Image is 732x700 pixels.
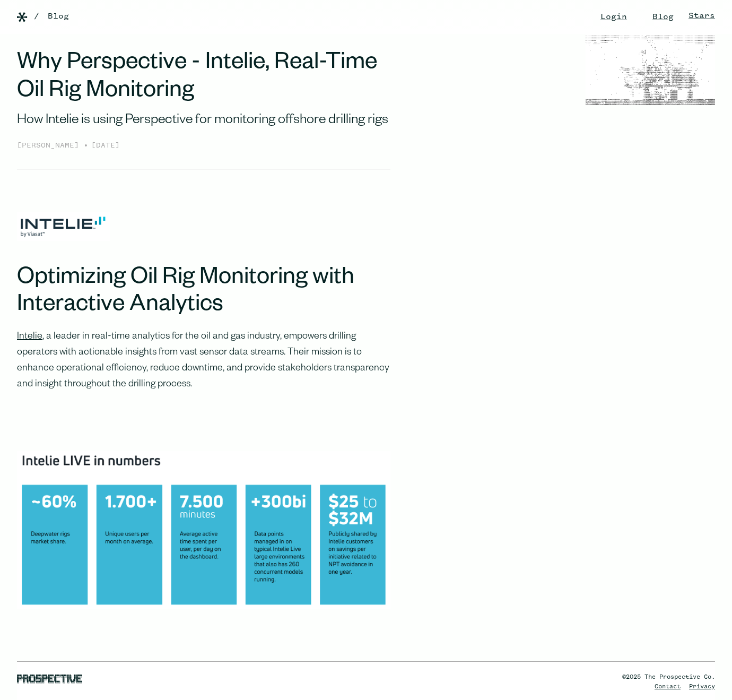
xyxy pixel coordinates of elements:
a: Contact [655,684,681,690]
div: / [34,10,39,23]
div: ©2025 The Prospective Co. [622,672,715,682]
p: , a leader in real-time analytics for the oil and gas industry, empowers drilling operators with ... [17,329,390,393]
a: Privacy [689,684,715,690]
div: How Intelie is using Perspective for monitoring offshore drilling rigs [17,111,390,131]
h1: Why Perspective - Intelie, Real-Time Oil Rig Monitoring [17,51,390,107]
div: [PERSON_NAME] [17,140,83,152]
a: Blog [48,10,69,23]
div: [DATE] [91,140,120,152]
div: • [83,139,89,152]
a: Intelie [17,332,42,342]
h1: Optimizing Oil Rig Monitoring with Interactive Analytics [17,266,390,321]
p: ‍ [17,410,390,426]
